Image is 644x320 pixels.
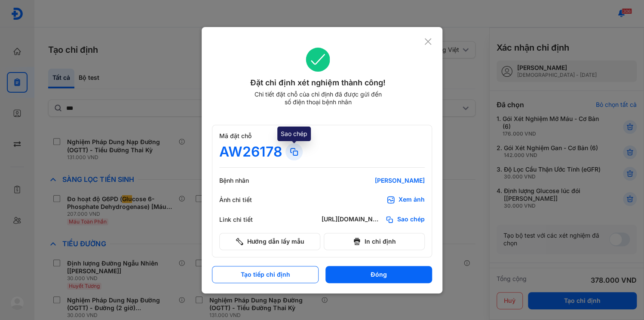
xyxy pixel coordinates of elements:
button: In chỉ định [324,233,425,250]
div: [URL][DOMAIN_NAME] [322,215,382,224]
div: AW26178 [219,143,282,160]
button: Hướng dẫn lấy mẫu [219,233,320,250]
div: Xem ảnh [399,196,425,204]
div: Chi tiết đặt chỗ của chỉ định đã được gửi đến số điện thoại bệnh nhân [250,91,385,106]
div: [PERSON_NAME] [322,177,425,184]
div: Bệnh nhân [219,177,271,184]
div: Ảnh chi tiết [219,196,271,204]
span: Sao chép [397,215,425,224]
div: Đặt chỉ định xét nghiệm thành công! [212,77,424,89]
button: Tạo tiếp chỉ định [212,266,319,283]
div: Link chi tiết [219,216,271,223]
div: Mã đặt chỗ [219,132,425,140]
button: Đóng [325,266,432,283]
